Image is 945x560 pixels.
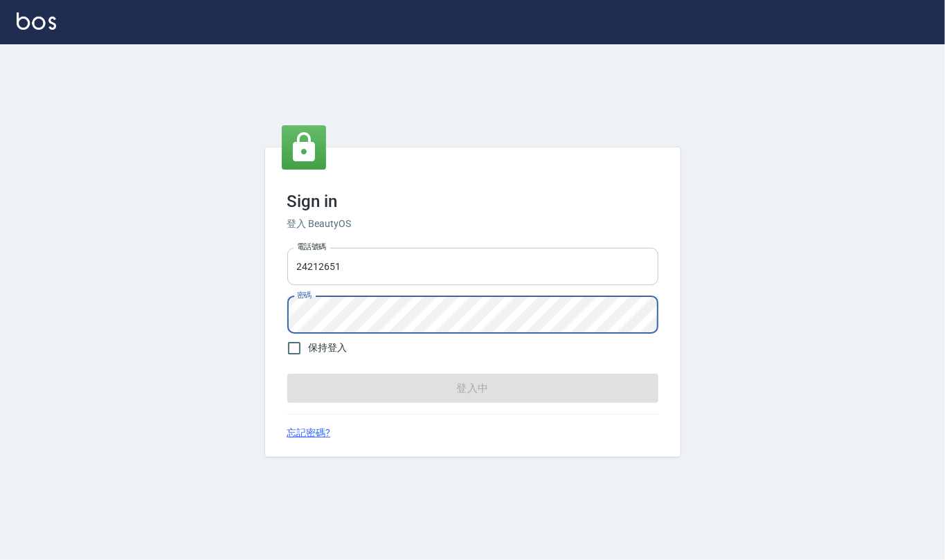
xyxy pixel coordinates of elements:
label: 電話號碼 [297,242,326,252]
h6: 登入 BeautyOS [287,217,658,231]
img: Logo [17,12,56,30]
label: 密碼 [297,290,312,300]
a: 忘記密碼? [287,426,331,440]
span: 保持登入 [309,341,348,355]
h3: Sign in [287,192,658,211]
